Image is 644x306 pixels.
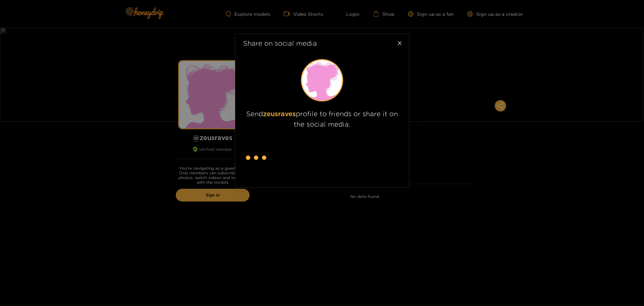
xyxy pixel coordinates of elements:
span: zeusraves [263,110,296,117]
div: Share on social media [243,39,401,47]
img: no-avatar.png [302,60,342,100]
span: close [397,41,402,46]
p: Send profile to friends or share it on the social media. [243,108,401,130]
button: Close [390,34,409,53]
